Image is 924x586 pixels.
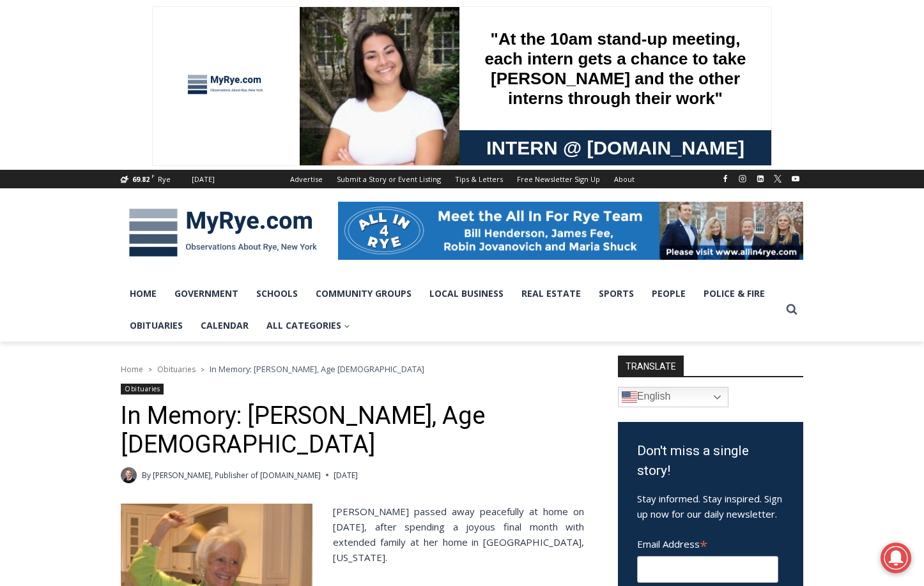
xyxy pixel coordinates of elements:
a: YouTube [788,171,803,186]
a: About [607,170,642,188]
a: [PERSON_NAME], Publisher of [DOMAIN_NAME] [153,470,321,481]
button: View Search Form [780,298,803,321]
a: Intern @ [DOMAIN_NAME] [307,124,619,159]
a: Obituaries [121,310,192,342]
a: English [618,387,728,407]
a: Community Groups [307,278,420,310]
a: Instagram [735,171,750,186]
img: MyRye.com [121,200,325,266]
a: Real Estate [512,278,590,310]
div: "...watching a master [PERSON_NAME] chef prepare an omakase meal is fascinating dinner theater an... [131,80,181,153]
span: > [148,365,152,374]
a: Schools [247,278,307,310]
a: X [770,171,785,186]
span: Open Tues. - Sun. [PHONE_NUMBER] [4,131,125,180]
strong: TRANSLATE [618,356,684,376]
a: Tips & Letters [448,170,510,188]
nav: Breadcrumbs [121,363,584,375]
a: Open Tues. - Sun. [PHONE_NUMBER] [1,128,128,159]
div: "At the 10am stand-up meeting, each intern gets a chance to take [PERSON_NAME] and the other inte... [323,1,604,124]
a: Submit a Story or Event Listing [330,170,448,188]
a: Linkedin [753,171,768,186]
a: People [643,278,695,310]
h1: In Memory: [PERSON_NAME], Age [DEMOGRAPHIC_DATA] [121,402,584,460]
a: Author image [121,467,137,483]
span: Intern @ [DOMAIN_NAME] [334,127,592,156]
a: Police & Fire [695,278,774,310]
a: Advertise [283,170,330,188]
a: Sports [590,278,643,310]
h3: Don't miss a single story! [637,441,784,481]
span: In Memory: [PERSON_NAME], Age [DEMOGRAPHIC_DATA] [210,363,424,375]
a: Obituaries [157,364,196,375]
a: Free Newsletter Sign Up [510,170,607,188]
img: All in for Rye [338,202,803,259]
span: F [151,172,155,179]
span: > [201,365,204,374]
a: Local Business [420,278,512,310]
nav: Primary Navigation [121,278,780,342]
a: Calendar [192,310,258,342]
img: en [622,389,637,405]
time: [DATE] [334,469,358,481]
p: [PERSON_NAME] passed away peacefully at home on [DATE], after spending a joyous final month with ... [121,504,584,565]
a: Obituaries [121,384,164,394]
nav: Secondary Navigation [283,170,642,188]
span: By [142,469,151,481]
a: Government [166,278,247,310]
div: Rye [158,174,171,185]
label: Email Address [637,531,778,554]
a: Home [121,364,143,375]
p: Stay informed. Stay inspired. Sign up now for our daily newsletter. [637,491,784,522]
a: Home [121,278,166,310]
div: [DATE] [192,174,215,185]
span: 69.82 [132,174,150,184]
a: Facebook [718,171,733,186]
button: Child menu of All Categories [258,310,359,342]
